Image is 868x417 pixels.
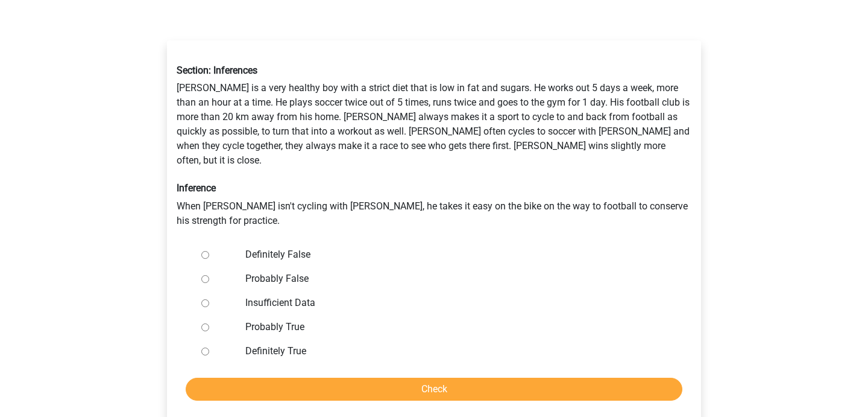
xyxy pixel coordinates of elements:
[177,182,691,194] h6: Inference
[245,344,662,358] label: Definitely True
[186,378,682,401] input: Check
[177,65,691,76] h6: Section: Inferences
[245,320,662,334] label: Probably True
[245,296,662,310] label: Insufficient Data
[245,247,662,262] label: Definitely False
[245,272,662,286] label: Probably False
[168,55,700,237] div: [PERSON_NAME] is a very healthy boy with a strict diet that is low in fat and sugars. He works ou...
